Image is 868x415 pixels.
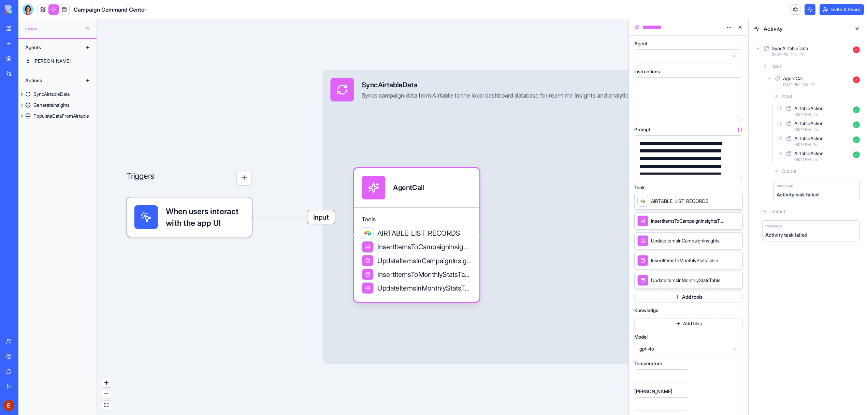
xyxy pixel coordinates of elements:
span: 1 s [813,142,817,147]
span: 06:14 PM [772,52,788,57]
span: Output [770,208,785,215]
div: AgentCall [393,183,424,193]
span: [PERSON_NAME] [634,389,672,394]
span: Instructions [634,69,660,74]
span: Model [634,335,648,339]
div: GenerateInsights [33,102,70,108]
div: Activity task failed [777,191,819,198]
span: Agent [634,41,648,46]
div: Syncs campaign data from Airtable to the local dashboard database for real-time insights and anal... [362,92,656,100]
span: Output [782,168,796,175]
span: Temperature [634,361,662,366]
div: AirtableAction [794,120,824,127]
span: 14 s [802,82,808,87]
button: zoom out [102,389,111,399]
span: UpdateItemsInCampaignInsightsTable [651,237,723,244]
span: 2 s [813,127,818,132]
span: UpdateItemsInMonthlyStatsTable [377,283,472,293]
div: SyncAirtableData [772,45,808,52]
span: gpt-4o [639,345,729,352]
span: AIRTABLE_LIST_RECORDS [377,228,460,238]
a: [PERSON_NAME] [18,56,97,66]
a: SyncAirtableData [18,89,97,100]
span: InsertItemsToMonthlyStatsTable [377,269,472,279]
div: AirtableAction [794,135,824,142]
span: When users interact with the app UI [166,205,244,229]
a: PopulateDataFromAirtable [18,110,97,121]
span: 06:14 PM [794,142,811,147]
span: AIRTABLE_LIST_RECORDS [651,198,709,205]
span: message [765,223,782,229]
button: zoom in [102,378,111,387]
button: fit view [102,401,111,410]
span: 06:14 PM [794,127,811,132]
div: [PERSON_NAME] [33,58,71,64]
span: 2 s [813,157,818,162]
span: Input [782,93,792,100]
img: logo [5,5,47,14]
span: 2 s [813,112,818,117]
span: InsertItemsToCampaignInsightsTable [377,242,472,252]
span: message [777,183,793,189]
span: UpdateItemsInMonthlyStatsTable [651,277,721,284]
a: GenerateInsights [18,100,97,110]
div: When users interact with the app UI [127,197,252,237]
div: SyncAirtableData [362,80,656,90]
span: Input [770,63,781,70]
div: Agents [22,42,76,53]
span: Knowledge [634,308,659,313]
button: Add files [634,318,743,329]
span: Activity [764,25,848,33]
span: 14 s [791,52,797,57]
span: Prompt [634,127,650,132]
button: Invite & Share [820,4,864,15]
div: Triggers [127,139,252,237]
span: Tools [634,185,646,190]
div: AirtableAction [794,150,824,157]
span: 06:14 PM [794,112,811,117]
p: Triggers [127,170,155,186]
span: Tools [362,216,472,223]
div: AirtableAction [794,105,824,112]
span: InsertItemsToCampaignInsightsTable [651,218,723,224]
div: Actions [22,75,76,86]
div: PopulateDataFromAirtable [33,113,89,119]
span: InsertItemsToMonthlyStatsTable [651,257,718,264]
span: Campaign Command Center [74,5,146,14]
span: Input [307,210,335,224]
div: InputSyncAirtableDataSyncs campaign data from Airtable to the local dashboard database for real-t... [322,70,719,364]
div: SyncAirtableData [33,91,70,98]
button: Add tools [634,292,743,302]
div: Activity task failed [765,232,807,238]
span: Logic [25,25,82,32]
div: AgentCall [783,75,804,82]
span: 06:14 PM [783,82,799,87]
span: 06:14 PM [794,157,811,162]
img: ACg8ocKFnJdMgNeqYT7_RCcLMN4YxrlIs1LBNMQb0qm9Kx_HdWhjfg=s96-c [3,400,14,411]
div: AgentCallToolsAIRTABLE_LIST_RECORDSInsertItemsToCampaignInsightsTableUpdateItemsInCampaignInsight... [354,168,479,302]
span: UpdateItemsInCampaignInsightsTable [377,256,472,266]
